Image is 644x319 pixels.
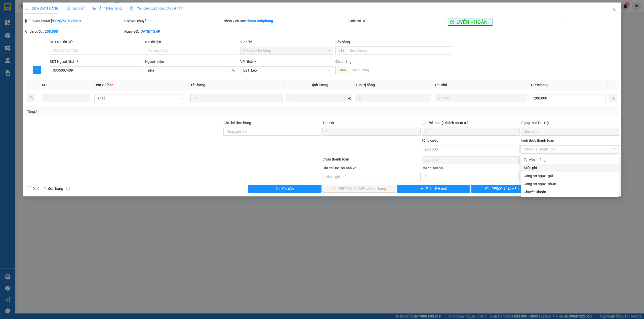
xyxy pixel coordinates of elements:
label: Ghi chú đơn hàng [223,121,251,125]
button: save[PERSON_NAME] thay đổi [471,185,545,193]
div: VP gửi [240,39,333,45]
span: SL [42,83,46,87]
span: info-circle [66,187,70,190]
span: Phí thu hộ khách nhận trả [426,120,470,126]
span: CHUYỂN KHOẢN [448,19,493,26]
div: Ghi chú nội bộ nhà xe [323,165,421,173]
div: Tổng: 1 [27,109,248,114]
div: Công nợ người gửi [524,173,616,179]
span: picture [93,7,96,10]
button: check[PERSON_NAME] và Giao hàng [323,185,396,193]
b: HCM2510120010 [53,19,81,23]
span: Ảnh kiện hàng [93,6,122,10]
input: Nhập ghi chú [323,173,421,181]
button: plus [610,94,617,102]
b: thuan.anhphung [247,19,273,23]
input: 0 [356,94,431,102]
div: Nhân viên tạo: [223,18,346,24]
th: Ghi chú [433,80,529,90]
input: Ghi Chú [435,94,527,102]
span: Tổng cước [422,138,438,142]
div: Cước rồi : [347,18,446,24]
span: Yêu cầu xuất hóa đơn điện tử [130,6,183,10]
div: SĐT Người Gửi [50,39,143,45]
span: Chưa thu [524,128,616,135]
span: Đơn vị tính [94,83,113,87]
span: close [488,22,491,24]
span: Giao [335,66,349,74]
span: Yêu cầu [281,186,294,191]
button: exclamation-circleYêu cầu [248,185,321,193]
span: Lịch sử [67,6,85,10]
div: Trạng thái Thu Hộ [521,120,619,126]
span: user-add [231,68,235,72]
span: Bến xe Miền Đông [243,47,330,55]
div: Chi phí nội bộ [422,165,520,173]
span: Giao hàng [335,60,351,64]
button: delete [27,94,35,102]
div: Chưa thanh toán [322,156,421,165]
div: Công nợ người nhận [524,181,616,187]
span: Thêm ĐH mới [426,186,447,191]
input: VD: Bàn, Ghế [190,94,283,102]
div: Chuyển khoản [524,189,616,195]
div: [PERSON_NAME]: [25,18,123,24]
span: plus [420,187,424,191]
span: Cước hàng [531,83,548,87]
input: Ghi chú đơn hàng [223,128,321,136]
span: clock-circle [67,7,70,10]
span: exclamation-circle [276,187,279,191]
div: Gói vận chuyển: [124,18,222,24]
input: Dọc đường [347,46,452,55]
span: VP Nhận [240,60,254,64]
span: edit [25,7,29,10]
span: SỬA ĐƠN HÀNG [25,6,59,10]
div: Ngày GD: [124,29,222,34]
div: Người nhận [145,59,238,64]
div: Miễn phí [524,165,616,171]
button: Close [607,3,621,17]
span: Định lượng [310,83,328,87]
b: 200.000 [45,29,58,33]
div: Cước gửi hàng sẽ được ghi vào công nợ của người gửi [521,172,619,180]
span: close [612,7,616,11]
label: Hình thức thanh toán [521,138,554,142]
div: Người gửi [145,39,238,45]
b: [DATE] 15:49 [140,29,160,33]
span: Xuất hóa đơn hàng [31,186,65,191]
span: Khác [97,94,183,102]
div: SĐT Người Nhận [50,59,143,64]
button: plus [33,66,41,74]
button: plusThêm ĐH mới [397,185,470,193]
span: save [485,187,489,191]
span: plus [33,68,41,72]
div: Tại văn phòng [524,157,616,163]
div: Chưa cước : [25,29,123,34]
span: Tên hàng [190,83,205,87]
span: Chọn HT Thanh Toán [524,145,616,153]
span: [PERSON_NAME] thay đổi [491,186,531,191]
input: Dọc đường [349,66,452,74]
img: icon [130,7,134,11]
span: Ea H'Leo [243,67,330,74]
span: Thu Hộ [323,121,334,125]
b: 0 [363,19,365,23]
span: Lấy hàng [335,40,350,44]
span: Giá trị hàng [356,83,375,87]
div: Cước gửi hàng sẽ được ghi vào công nợ của người nhận [521,180,619,188]
span: kg [347,94,352,102]
span: Lấy [335,46,347,55]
